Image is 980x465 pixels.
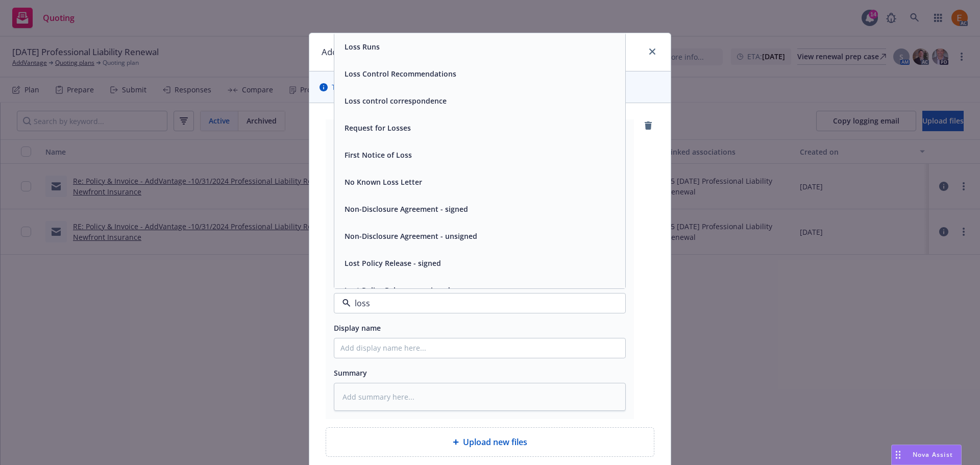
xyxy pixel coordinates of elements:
button: Loss control correspondence [345,95,447,106]
div: Upload new files [326,427,654,457]
span: Display name [334,323,381,333]
button: Request for Losses [345,123,411,133]
span: Upload new files [463,436,527,448]
a: remove [642,119,654,132]
button: Nova Assist [891,445,962,465]
button: Loss Control Recommendations [345,68,456,79]
input: Filter by keyword [351,297,605,309]
span: Nova Assist [913,450,953,459]
button: Lost Policy Release - signed [345,258,441,268]
span: Summary [334,368,367,378]
a: close [646,45,658,58]
h1: Add files [322,45,356,59]
button: Lost Policy Release - unsigned [345,285,450,296]
span: The uploaded files will be associated with [332,82,616,92]
div: Drag to move [892,445,904,464]
button: No Known Loss Letter [345,177,422,187]
button: Loss Runs [345,41,380,52]
button: Non-Disclosure Agreement - unsigned [345,231,477,241]
button: First Notice of Loss [345,150,412,160]
button: Non-Disclosure Agreement - signed [345,204,468,214]
input: Add display name here... [334,338,625,358]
